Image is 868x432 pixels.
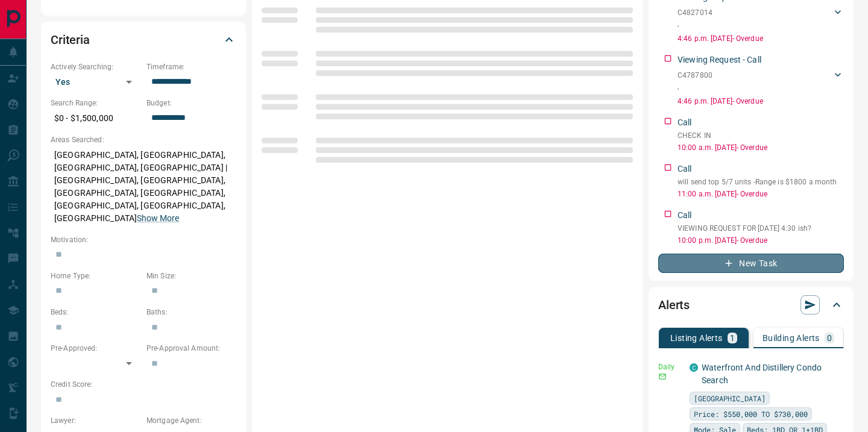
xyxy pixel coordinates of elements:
[730,334,735,342] p: 1
[678,81,712,92] p: ,
[146,307,236,318] p: Baths:
[658,295,690,315] h2: Alerts
[51,72,140,92] div: Yes
[51,234,236,245] p: Motivation:
[658,254,844,273] button: New Task
[678,142,844,153] p: 10:00 a.m. [DATE] - Overdue
[678,130,844,141] p: CHECK IN
[678,223,844,234] p: VIEWING REQUEST FOR [DATE] 4:30 ish?
[658,372,667,381] svg: Email
[51,307,140,318] p: Beds:
[678,96,844,107] p: 4:46 p.m. [DATE] - Overdue
[678,5,844,31] div: C4827014,
[690,363,698,372] div: condos.ca
[694,408,808,420] span: Price: $550,000 TO $730,000
[678,189,844,199] p: 11:00 a.m. [DATE] - Overdue
[702,363,822,385] a: Waterfront And Distillery Condo Search
[146,415,236,426] p: Mortgage Agent:
[51,61,140,72] p: Actively Searching:
[678,54,761,66] p: Viewing Request - Call
[678,235,844,246] p: 10:00 p.m. [DATE] - Overdue
[51,343,140,354] p: Pre-Approved:
[678,67,844,94] div: C4787800,
[670,334,723,342] p: Listing Alerts
[678,33,844,44] p: 4:46 p.m. [DATE] - Overdue
[146,343,236,354] p: Pre-Approval Amount:
[51,134,236,145] p: Areas Searched:
[678,7,712,18] p: C4827014
[678,18,712,29] p: ,
[146,98,236,108] p: Budget:
[678,177,844,187] p: will send top 5/7 units -Range is $1800 a month
[51,415,140,426] p: Lawyer:
[51,25,236,54] div: Criteria
[678,116,692,129] p: Call
[694,392,766,404] span: [GEOGRAPHIC_DATA]
[51,145,236,228] p: [GEOGRAPHIC_DATA], [GEOGRAPHIC_DATA], [GEOGRAPHIC_DATA], [GEOGRAPHIC_DATA] | [GEOGRAPHIC_DATA], [...
[51,98,140,108] p: Search Range:
[678,163,692,175] p: Call
[146,271,236,281] p: Min Size:
[137,212,179,225] button: Show More
[51,379,236,390] p: Credit Score:
[51,108,140,128] p: $0 - $1,500,000
[678,209,692,222] p: Call
[658,362,682,372] p: Daily
[827,334,832,342] p: 0
[763,334,820,342] p: Building Alerts
[658,290,844,319] div: Alerts
[678,70,712,81] p: C4787800
[51,271,140,281] p: Home Type:
[51,30,90,49] h2: Criteria
[146,61,236,72] p: Timeframe:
